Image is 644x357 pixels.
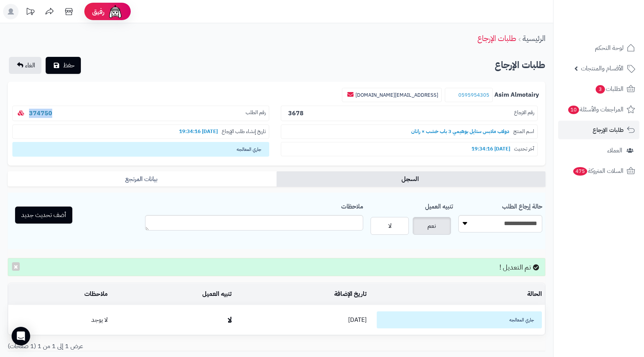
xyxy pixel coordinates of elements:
[558,100,639,119] a: المراجعات والأسئلة10
[595,84,624,94] span: الطلبات
[92,7,104,16] span: رفيق
[108,4,123,19] img: ai-face.png
[593,125,624,135] span: طلبات الإرجاع
[12,327,30,345] div: Open Intercom Messenger
[228,314,232,326] b: لا
[425,199,453,211] label: تنبيه العميل
[523,32,545,44] a: الرئيسية
[514,145,534,153] span: آخر تحديث
[111,284,235,305] td: تنبيه العميل
[46,57,81,74] button: حفظ
[558,141,639,160] a: العملاء
[567,104,624,115] span: المراجعات والأسئلة
[468,145,514,152] b: [DATE] 19:34:16
[572,166,624,176] span: السلات المتروكة
[20,4,40,21] a: تحديثات المنصة
[514,109,534,118] span: رقم الارجاع
[8,171,277,187] a: بيانات المرتجع
[407,128,513,135] b: دولاب ملابس ستايل بوهيمي 3 باب خشب × راتان
[12,142,269,157] span: جاري المعالجه
[558,121,639,139] a: طلبات الإرجاع
[581,63,624,74] span: الأقسام والمنتجات
[277,171,545,187] a: السجل
[558,162,639,180] a: السلات المتروكة475
[427,221,436,231] span: نعم
[494,91,539,99] b: Asim Almotairy
[8,305,111,335] td: لا يوجد
[175,128,222,135] b: [DATE] 19:34:16
[29,109,52,118] a: 374750
[595,43,624,53] span: لوحة التحكم
[63,61,75,70] span: حفظ
[355,91,438,99] a: [EMAIL_ADDRESS][DOMAIN_NAME]
[9,57,41,74] a: الغاء
[2,342,277,351] div: عرض 1 إلى 1 من 1 (1 صفحات)
[377,311,542,328] span: جاري المعالجه
[370,284,545,305] td: الحالة
[388,221,391,231] span: لا
[458,91,489,99] a: 0595954305
[477,32,516,44] a: طلبات الإرجاع
[8,258,545,277] div: تم التعديل !
[573,167,587,176] span: 475
[235,305,370,335] td: [DATE]
[246,109,266,118] span: رقم الطلب
[502,199,542,211] label: حالة إرجاع الطلب
[8,284,111,305] td: ملاحظات
[222,128,266,135] span: تاريخ إنشاء طلب الإرجاع
[25,61,35,70] span: الغاء
[15,207,72,224] button: أضف تحديث جديد
[558,80,639,98] a: الطلبات3
[288,109,304,118] b: 3678
[341,199,363,211] label: ملاحظات
[12,262,20,271] button: ×
[596,85,605,94] span: 3
[568,106,579,114] span: 10
[495,57,545,73] h2: طلبات الإرجاع
[607,145,622,156] span: العملاء
[558,39,639,57] a: لوحة التحكم
[513,128,534,135] span: اسم المنتج
[235,284,370,305] td: تاريخ الإضافة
